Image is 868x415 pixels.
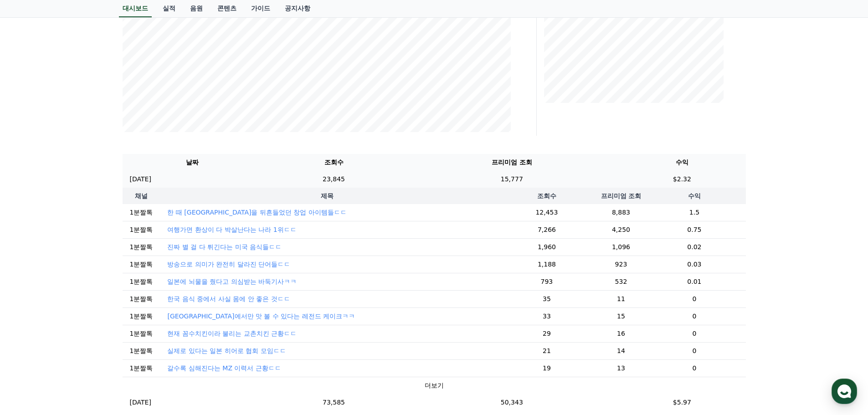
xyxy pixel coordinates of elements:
td: 1분짤톡 [123,221,160,238]
td: 1분짤톡 [123,342,160,359]
a: 홈 [3,289,60,312]
td: 15,777 [405,171,618,188]
th: 날짜 [123,154,262,171]
a: 설정 [118,289,175,312]
th: 수익 [643,188,745,204]
td: 1,960 [494,238,599,256]
td: 1.5 [643,204,745,221]
td: 0 [643,359,745,377]
td: 0.75 [643,221,745,238]
button: 한 때 [GEOGRAPHIC_DATA]을 뒤흔들었던 창업 아이템들ㄷㄷ [167,208,346,217]
td: $5.97 [618,394,745,411]
th: 프리미엄 조회 [599,188,643,204]
td: 923 [599,256,643,273]
td: 1,188 [494,256,599,273]
td: 29 [494,325,599,342]
span: 홈 [29,302,34,310]
td: 1분짤톡 [123,238,160,256]
td: 19 [494,359,599,377]
td: 1분짤톡 [123,307,160,325]
th: 수익 [618,154,745,171]
th: 채널 [123,188,160,204]
button: 갈수록 심해진다는 MZ 이력서 근황ㄷㄷ [167,364,281,373]
td: 11 [599,290,643,307]
td: 21 [494,342,599,359]
td: 33 [494,307,599,325]
td: 0 [643,290,745,307]
p: [DATE] [130,174,151,184]
td: 532 [599,273,643,290]
th: 제목 [160,188,494,204]
td: 12,453 [494,204,599,221]
button: 방송으로 의미가 완전히 달라진 단어들ㄷㄷ [167,260,290,269]
button: 더보기 [425,381,444,390]
th: 조회수 [262,154,406,171]
td: 50,343 [405,394,618,411]
td: 1분짤톡 [123,325,160,342]
td: 7,266 [494,221,599,238]
button: [GEOGRAPHIC_DATA]에서만 맛 볼 수 있다는 레전드 케이크ㅋㅋ [167,312,355,321]
td: 0 [643,307,745,325]
th: 프리미엄 조회 [405,154,618,171]
td: 23,845 [262,171,406,188]
button: 실제로 있다는 일본 히어로 협회 모임ㄷㄷ [167,346,286,355]
span: 대화 [83,303,94,310]
td: 16 [599,325,643,342]
th: 조회수 [494,188,599,204]
p: [DATE] [130,398,151,407]
button: 현재 꼼수치킨이라 불리는 교촌치킨 근황ㄷㄷ [167,329,297,338]
td: 1분짤톡 [123,204,160,221]
td: 0.02 [643,238,745,256]
td: 0.03 [643,256,745,273]
td: 0 [643,325,745,342]
td: 1분짤톡 [123,273,160,290]
td: 793 [494,273,599,290]
td: 14 [599,342,643,359]
button: 여행가면 환상이 다 박살난다는 나라 1위ㄷㄷ [167,225,296,234]
span: 설정 [141,302,152,310]
td: 8,883 [599,204,643,221]
td: 1,096 [599,238,643,256]
td: 35 [494,290,599,307]
td: $2.32 [618,171,745,188]
td: 0 [643,342,745,359]
td: 0.01 [643,273,745,290]
button: 일본에 뇌물을 줬다고 의심받는 바둑기사ㅋㅋ [167,277,297,286]
td: 1분짤톡 [123,290,160,307]
td: 73,585 [262,394,406,411]
td: 1분짤톡 [123,359,160,377]
button: 진짜 별 걸 다 튀긴다는 미국 음식들ㄷㄷ [167,242,282,251]
td: 1분짤톡 [123,256,160,273]
a: 대화 [60,289,118,312]
td: 15 [599,307,643,325]
button: 한국 음식 중에서 사실 몸에 안 좋은 것ㄷㄷ [167,294,290,303]
td: 4,250 [599,221,643,238]
td: 13 [599,359,643,377]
